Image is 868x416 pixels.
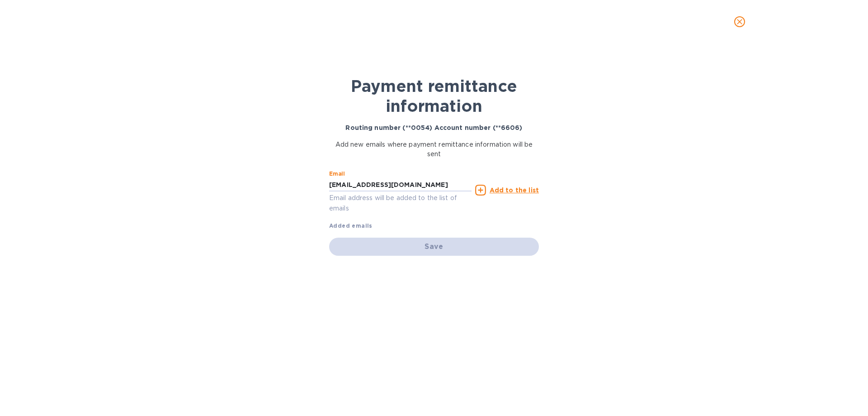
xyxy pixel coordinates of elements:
[351,76,517,116] b: Payment remittance information
[329,222,373,229] b: Added emails
[729,11,750,33] button: close
[329,178,472,191] input: Enter email
[345,124,522,131] b: Routing number (**0054) Account number (**6606)
[329,140,539,159] p: Add new emails where payment remittance information will be sent
[490,186,539,194] u: Add to the list
[329,172,345,177] label: Email
[329,193,472,214] p: Email address will be added to the list of emails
